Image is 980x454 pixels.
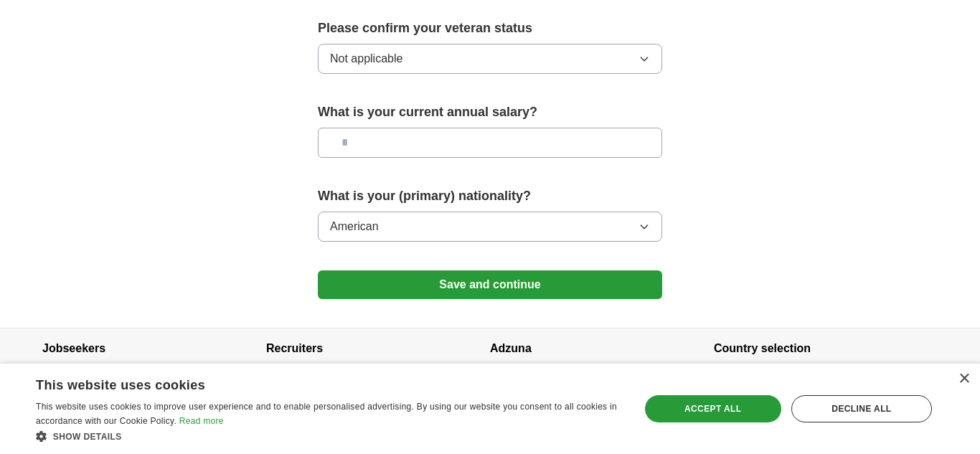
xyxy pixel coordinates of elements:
a: Read more, opens a new window [179,416,224,426]
label: Please confirm your veteran status [318,19,662,38]
div: Close [958,374,969,384]
span: Not applicable [330,50,402,67]
div: Accept all [645,395,781,422]
h4: Country selection [714,328,938,369]
button: Save and continue [318,270,662,299]
label: What is your current annual salary? [318,103,662,122]
div: This website uses cookies [36,372,585,394]
div: Decline all [791,395,932,422]
span: Show details [53,432,122,442]
span: This website uses cookies to improve user experience and to enable personalised advertising. By u... [36,402,617,426]
div: Show details [36,429,621,443]
span: American [330,218,379,235]
button: Not applicable [318,44,662,74]
label: What is your (primary) nationality? [318,186,662,206]
button: American [318,212,662,242]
